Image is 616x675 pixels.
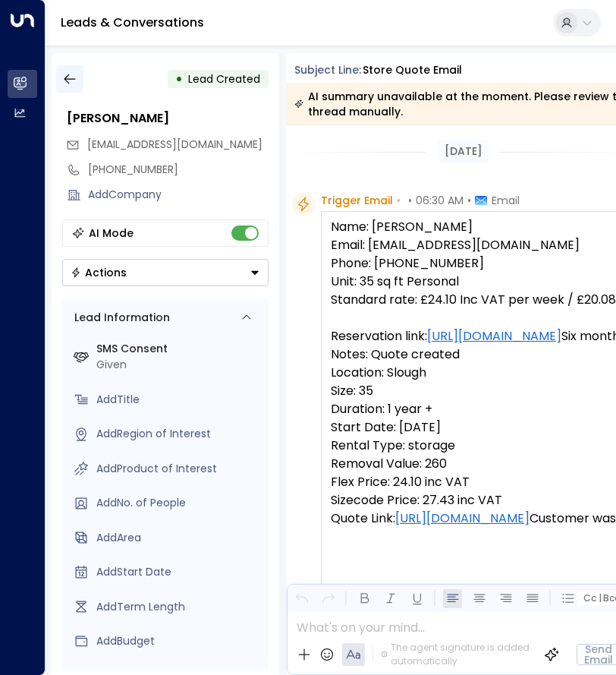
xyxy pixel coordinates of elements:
span: Email [492,193,520,208]
span: • [467,193,471,208]
span: Subject Line: [294,62,361,77]
span: 06:30 AM [416,193,464,208]
a: [URL][DOMAIN_NAME] [427,327,561,345]
div: AddNo. of People [96,495,262,511]
label: SMS Consent [96,341,262,357]
div: AddTitle [96,392,262,408]
span: Timranford@gmail.com [87,137,262,153]
a: Leads & Conversations [61,14,204,31]
div: AddStart Date [96,564,262,580]
div: Button group with a nested menu [62,259,269,286]
a: [URL][DOMAIN_NAME] [395,509,530,528]
div: [PERSON_NAME] [67,109,269,128]
div: AddTerm Length [96,599,262,615]
span: Trigger Email [321,193,393,208]
button: Undo [292,589,311,608]
div: AI Mode [89,226,134,241]
span: • [397,193,401,208]
span: Lead Created [188,71,260,87]
div: [DATE] [438,140,489,162]
div: AddProduct of Interest [96,461,262,477]
div: Actions [71,266,127,279]
div: The agent signature is added automatically [381,641,532,668]
div: Store Quote Email [363,62,462,78]
div: Lead Information [69,310,170,326]
div: [PHONE_NUMBER] [88,162,269,178]
span: • [408,193,412,208]
span: | [598,593,601,604]
div: Given [96,357,262,373]
span: [EMAIL_ADDRESS][DOMAIN_NAME] [87,137,262,152]
div: AddArea [96,530,262,546]
div: • [175,65,183,93]
div: AddCompany [88,187,269,203]
button: Actions [62,259,269,286]
button: Redo [319,589,338,608]
div: AddBudget [96,633,262,649]
div: AddRegion of Interest [96,426,262,442]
